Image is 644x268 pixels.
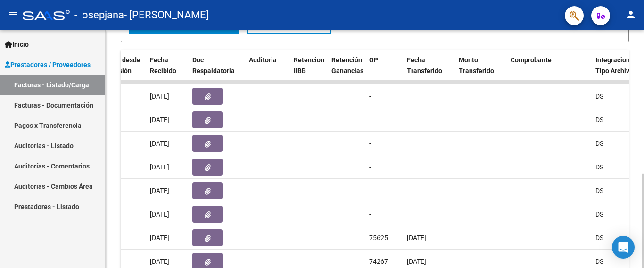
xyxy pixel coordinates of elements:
span: DS [595,92,603,100]
span: [DATE] [150,92,169,100]
span: Fecha Transferido [407,56,442,75]
span: [DATE] [150,140,169,147]
span: - [369,92,371,100]
datatable-header-cell: Fecha Recibido [146,50,189,92]
span: DS [595,140,603,147]
span: [DATE] [407,258,426,265]
span: Retención Ganancias [331,56,363,75]
span: DS [595,234,603,242]
div: Open Intercom Messenger [612,236,635,259]
datatable-header-cell: Días desde Emisión [104,50,146,92]
span: [DATE] [150,210,169,218]
span: Comprobante [511,56,552,64]
span: DS [595,163,603,171]
mat-icon: person [625,9,636,20]
datatable-header-cell: Auditoria [245,50,290,92]
span: Monto Transferido [459,56,494,75]
span: - osepjana [74,5,124,25]
datatable-header-cell: OP [365,50,403,92]
span: - [369,187,371,194]
span: Doc Respaldatoria [192,56,235,75]
span: Retencion IIBB [294,56,324,75]
span: Integracion Tipo Archivo [595,56,633,75]
datatable-header-cell: Integracion Tipo Archivo [592,50,644,92]
datatable-header-cell: Comprobante [507,50,592,92]
span: - [369,163,371,171]
span: [DATE] [150,258,169,265]
span: Auditoria [249,56,277,64]
span: OP [369,56,378,64]
span: Días desde Emisión [107,56,140,75]
mat-icon: menu [8,9,19,20]
datatable-header-cell: Fecha Transferido [403,50,455,92]
span: - [369,116,371,124]
datatable-header-cell: Doc Respaldatoria [189,50,245,92]
span: DS [595,187,603,194]
span: - [369,140,371,147]
span: [DATE] [150,234,169,242]
span: Prestadores / Proveedores [5,59,91,70]
span: [DATE] [407,234,426,242]
span: 75625 [369,234,388,242]
datatable-header-cell: Retención Ganancias [328,50,365,92]
span: [DATE] [150,116,169,124]
span: - [PERSON_NAME] [124,5,209,25]
span: [DATE] [150,163,169,171]
span: Fecha Recibido [150,56,176,75]
datatable-header-cell: Monto Transferido [455,50,507,92]
span: - [369,210,371,218]
span: Inicio [5,39,29,50]
span: 74267 [369,258,388,265]
span: DS [595,116,603,124]
span: [DATE] [150,187,169,194]
span: DS [595,258,603,265]
datatable-header-cell: Retencion IIBB [290,50,328,92]
span: DS [595,210,603,218]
